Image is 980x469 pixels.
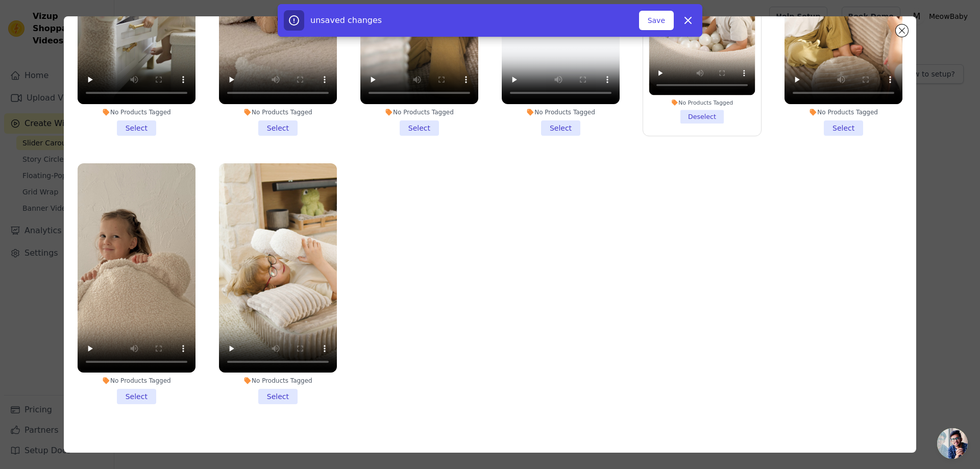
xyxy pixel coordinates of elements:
[310,15,382,25] span: unsaved changes
[78,108,195,116] div: No Products Tagged
[649,98,755,106] div: No Products Tagged
[937,428,968,459] div: Otwarty czat
[502,108,620,116] div: No Products Tagged
[360,108,478,116] div: No Products Tagged
[219,377,337,385] div: No Products Tagged
[78,377,195,385] div: No Products Tagged
[785,108,902,116] div: No Products Tagged
[219,108,337,116] div: No Products Tagged
[639,11,674,30] button: Save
